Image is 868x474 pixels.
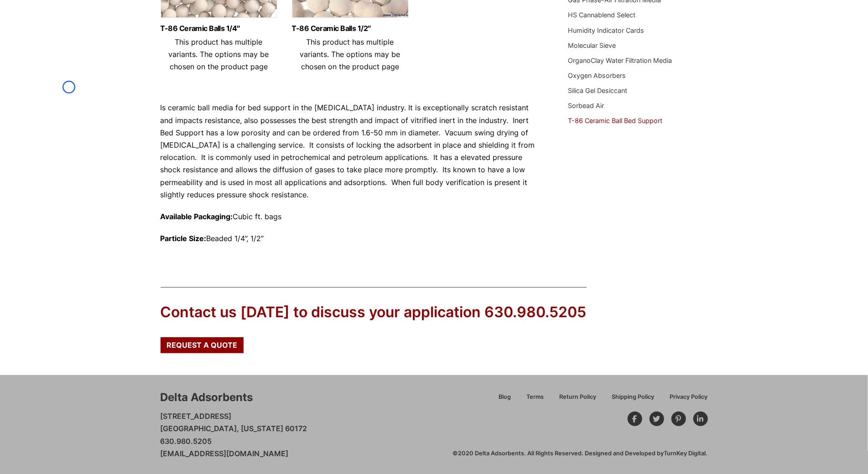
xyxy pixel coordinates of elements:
[169,37,269,71] span: This product has multiple variants. The options may be chosen on the product page
[612,394,655,400] span: Shipping Policy
[161,410,307,460] p: [STREET_ADDRESS] [GEOGRAPHIC_DATA], [US_STATE] 60172 630.980.5205
[161,212,233,221] strong: Available Packaging:
[552,392,604,408] a: Return Policy
[292,25,409,32] a: T-86 Ceramic Balls 1/2″
[568,72,626,79] a: Oxygen Absorbers
[161,390,253,405] div: Delta Adsorbents
[453,449,708,458] div: ©2020 Delta Adsorbents. All Rights Reserved. Designed and Developed by .
[161,102,541,201] p: Is ceramic ball media for bed support in the [MEDICAL_DATA] industry. It is exceptionally scratch...
[568,41,616,49] a: Molecular Sieve
[568,117,662,124] a: T-86 Ceramic Ball Bed Support
[161,302,587,323] div: Contact us [DATE] to discuss your application 630.980.5205
[161,337,244,353] a: Request a Quote
[161,211,541,223] p: Cubic ft. bags
[670,394,708,400] span: Privacy Policy
[604,392,662,408] a: Shipping Policy
[568,102,604,109] a: Sorbead Air
[662,392,708,408] a: Privacy Policy
[568,11,635,19] a: HS Cannablend Select
[568,87,627,94] a: Silica Gel Desiccant
[568,26,644,34] a: Humidity Indicator Cards
[491,392,519,408] a: Blog
[300,37,400,71] span: This product has multiple variants. The options may be chosen on the product page
[161,232,541,245] p: Beaded 1/4”, 1/2”
[161,234,207,243] strong: Particle Size:
[161,25,277,32] a: T-86 Ceramic Balls 1/4″
[527,394,544,400] span: Terms
[519,392,552,408] a: Terms
[161,449,289,458] a: [EMAIL_ADDRESS][DOMAIN_NAME]
[568,57,672,64] a: OrganoClay Water Filtration Media
[499,394,511,400] span: Blog
[664,450,706,457] a: TurnKey Digital
[166,341,237,349] span: Request a Quote
[560,394,597,400] span: Return Policy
